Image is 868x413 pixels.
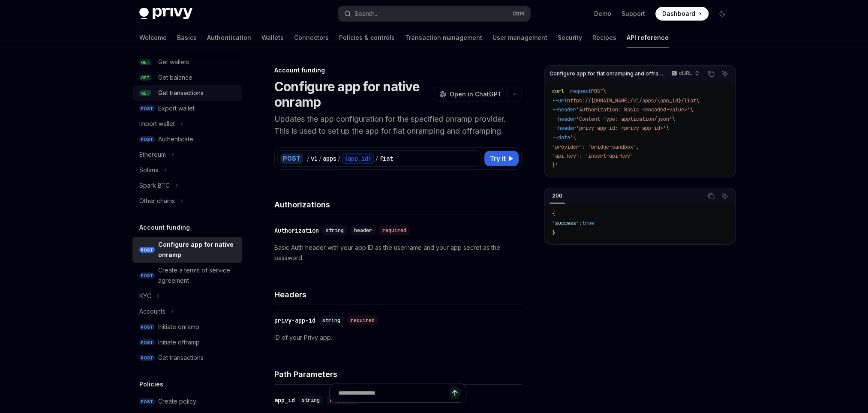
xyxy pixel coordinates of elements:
span: POST [139,105,155,112]
div: Get wallets [158,57,189,67]
div: Authenticate [158,134,193,144]
h4: Authorizations [274,199,522,210]
div: / [337,154,341,163]
div: apps [323,154,336,163]
span: Configure app for fiat onramping and offramping. [550,70,663,77]
a: GETGet wallets [132,54,242,70]
span: --request [564,88,591,95]
span: Ctrl K [512,10,525,17]
h1: Configure app for native onramp [274,79,430,110]
span: string [322,317,340,324]
button: Toggle Other chains section [132,193,242,209]
a: Wallets [261,27,284,48]
span: https://[DOMAIN_NAME]/v1/apps/{app_id}/fiat [567,97,696,104]
span: "provider": "bridge-sandbox", [552,144,639,150]
div: Ethereum [139,150,166,160]
div: Authorization [274,226,319,235]
div: Configure app for native onramp [158,239,237,260]
div: / [306,154,310,163]
button: Toggle Accounts section [132,304,242,319]
a: Support [622,9,645,18]
span: GET [139,75,151,81]
span: string [326,227,344,234]
p: cURL [679,70,692,77]
span: { [552,210,555,217]
div: Account funding [274,66,522,75]
span: POST [139,324,155,330]
a: POSTConfigure app for native onramp [132,237,242,263]
button: Ask AI [719,68,730,79]
div: required [379,226,410,235]
button: Toggle Import wallet section [132,116,242,132]
button: Toggle dark mode [715,7,729,21]
a: API reference [627,27,669,48]
span: curl [552,88,564,95]
span: --header [552,125,576,132]
div: Spark BTC [139,180,170,191]
div: KYC [139,291,151,301]
span: '{ [570,134,576,141]
span: Dashboard [662,9,695,18]
span: "success" [552,220,579,227]
div: Other chains [139,196,175,206]
span: \ [603,88,606,95]
div: Create a terms of service agreement [158,265,237,286]
a: POSTExport wallet [132,101,242,116]
span: POST [139,355,155,361]
div: v1 [311,154,318,163]
div: Get transactions [158,88,204,98]
a: POSTInitiate offramp [132,335,242,350]
span: --header [552,106,576,113]
div: Export wallet [158,103,195,114]
button: Send message [449,387,461,399]
span: Open in ChatGPT [450,90,502,99]
button: Copy the contents from the code block [706,68,717,79]
h4: Path Parameters [274,368,522,380]
div: POST [280,153,303,164]
span: --url [552,97,567,104]
span: }' [552,162,558,169]
span: \ [672,116,675,123]
a: Policies & controls [339,27,395,48]
span: true [582,220,594,227]
button: Toggle KYC section [132,288,242,304]
p: ID of your Privy app. [274,332,522,343]
a: POSTAuthenticate [132,132,242,147]
span: } [552,229,555,236]
span: \ [666,125,669,132]
span: \ [690,106,693,113]
a: Dashboard [655,7,709,21]
div: Get balance [158,72,192,83]
a: Demo [594,9,611,18]
input: Ask a question... [338,383,449,402]
a: Transaction management [405,27,482,48]
div: Get transactions [158,353,204,363]
a: GETGet transactions [132,85,242,101]
span: GET [139,59,151,66]
button: Try it [484,151,519,166]
div: fiat [379,154,393,163]
button: Toggle Spark BTC section [132,178,242,193]
span: 'privy-app-id: <privy-app-id>' [576,125,666,132]
div: required [347,316,378,325]
div: / [318,154,322,163]
span: POST [591,88,603,95]
a: Connectors [294,27,329,48]
p: Updates the app configuration for the specified onramp provider. This is used to set up the app f... [274,113,522,137]
span: POST [139,339,155,346]
a: Authentication [207,27,251,48]
a: GETGet balance [132,70,242,85]
span: --data [552,134,570,141]
a: User management [493,27,547,48]
button: Copy the contents from the code block [706,191,717,202]
div: 200 [550,191,565,201]
button: Ask AI [719,191,730,202]
a: POSTCreate policy [132,394,242,409]
span: POST [139,136,155,143]
div: {app_id} [342,153,374,164]
img: dark logo [139,8,192,20]
span: POST [139,247,155,253]
span: GET [139,90,151,96]
div: / [375,154,378,163]
button: Toggle Ethereum section [132,147,242,162]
